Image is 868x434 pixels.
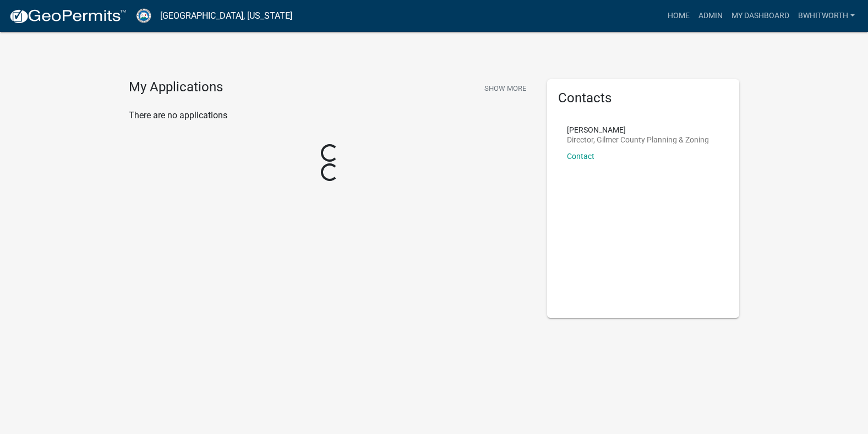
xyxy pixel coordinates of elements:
[794,6,859,26] a: BWhitworth
[694,6,727,26] a: Admin
[663,6,694,26] a: Home
[567,136,709,144] p: Director, Gilmer County Planning & Zoning
[135,8,151,23] img: Gilmer County, Georgia
[727,6,794,26] a: My Dashboard
[567,126,709,134] p: [PERSON_NAME]
[567,152,594,161] a: Contact
[129,109,531,122] p: There are no applications
[129,79,223,96] h4: My Applications
[160,7,292,25] a: [GEOGRAPHIC_DATA], [US_STATE]
[558,90,729,106] h5: Contacts
[480,79,531,97] button: Show More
